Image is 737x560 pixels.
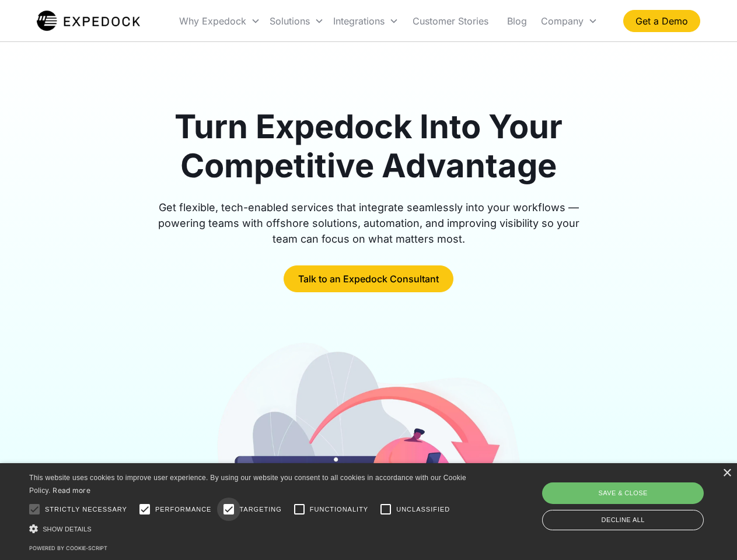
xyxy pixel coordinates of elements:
h1: Turn Expedock Into Your Competitive Advantage [145,107,593,185]
div: Company [536,1,602,41]
span: Strictly necessary [45,505,127,514]
div: Solutions [270,15,310,27]
a: Talk to an Expedock Consultant [284,265,453,292]
iframe: Chat Widget [543,434,737,560]
div: Integrations [333,15,385,27]
span: This website uses cookies to improve user experience. By using our website you consent to all coo... [29,474,466,495]
div: Why Expedock [174,1,265,41]
img: Expedock Logo [37,9,140,33]
span: Show details [43,526,92,533]
a: Blog [498,1,536,41]
a: Read more [53,486,90,495]
a: Powered by cookie-script [29,545,107,551]
div: Company [541,15,584,27]
a: Customer Stories [403,1,498,41]
span: Performance [155,505,212,514]
a: home [37,9,140,33]
span: Unclassified [396,505,450,514]
span: Targeting [239,505,281,514]
span: Functionality [310,505,368,514]
div: Why Expedock [179,15,246,27]
div: Get flexible, tech-enabled services that integrate seamlessly into your workflows — powering team... [145,199,593,247]
a: Get a Demo [623,10,700,32]
div: Integrations [329,1,403,41]
div: Show details [29,523,470,535]
div: Solutions [265,1,329,41]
